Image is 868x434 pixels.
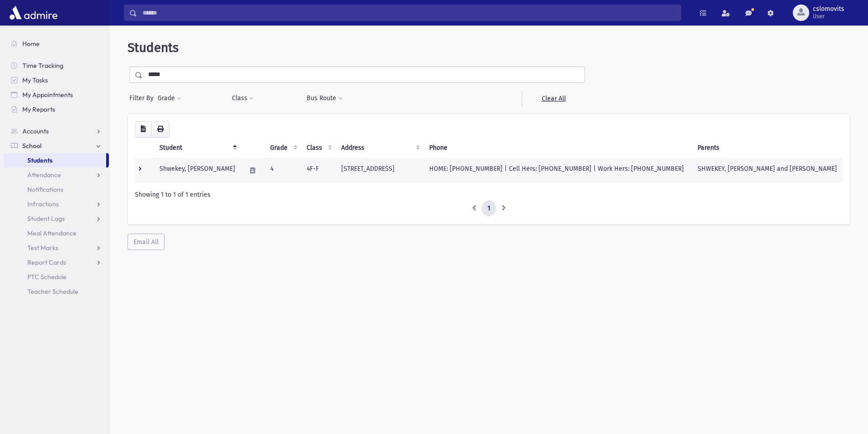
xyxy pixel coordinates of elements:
a: Notifications [4,182,109,197]
a: Time Tracking [4,58,109,73]
div: Showing 1 to 1 of 1 entries [135,190,842,199]
span: cslomovits [813,5,844,13]
span: Notifications [27,185,63,194]
a: Teacher Schedule [4,284,109,299]
a: Meal Attendance [4,226,109,240]
a: My Reports [4,102,109,117]
span: Student Logs [27,214,65,223]
th: Class: activate to sort column ascending [301,138,336,158]
a: Infractions [4,197,109,211]
a: Home [4,36,109,51]
th: Phone [424,138,692,158]
td: 4F-F [301,158,336,183]
button: Email All [128,234,164,250]
span: Home [22,40,40,48]
span: Meal Attendance [27,229,77,237]
input: Search [137,5,681,21]
a: 1 [482,200,496,217]
button: Bus Route [306,90,343,107]
span: Attendance [27,171,61,179]
span: My Tasks [22,76,48,84]
a: Report Cards [4,255,109,270]
span: My Reports [22,105,55,113]
span: User [813,13,844,20]
button: Grade [157,90,182,107]
a: Students [4,153,106,168]
span: Accounts [22,127,49,135]
a: School [4,138,109,153]
td: SHWEKEY, [PERSON_NAME] and [PERSON_NAME] [692,158,842,183]
a: Accounts [4,124,109,138]
button: Class [231,90,254,107]
a: My Appointments [4,87,109,102]
a: Clear All [522,90,585,107]
td: HOME: [PHONE_NUMBER] | Cell Hers: [PHONE_NUMBER] | Work Hers: [PHONE_NUMBER] [424,158,692,183]
span: Filter By [129,93,157,103]
th: Address: activate to sort column ascending [336,138,424,158]
th: Student: activate to sort column descending [154,138,241,158]
span: Students [128,40,179,55]
span: Report Cards [27,258,66,266]
span: Teacher Schedule [27,287,78,296]
td: Shwekey, [PERSON_NAME] [154,158,241,183]
span: Students [27,156,52,164]
span: School [22,142,41,150]
th: Parents [692,138,842,158]
td: 4 [265,158,301,183]
span: Test Marks [27,244,58,252]
a: PTC Schedule [4,270,109,284]
span: PTC Schedule [27,273,67,281]
th: Grade: activate to sort column ascending [265,138,301,158]
span: Infractions [27,200,59,208]
a: Attendance [4,168,109,182]
button: CSV [135,121,152,138]
a: My Tasks [4,73,109,87]
a: Student Logs [4,211,109,226]
a: Test Marks [4,240,109,255]
span: Time Tracking [22,61,63,70]
button: Print [151,121,169,138]
span: My Appointments [22,91,73,99]
img: AdmirePro [7,4,60,22]
td: [STREET_ADDRESS] [336,158,424,183]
